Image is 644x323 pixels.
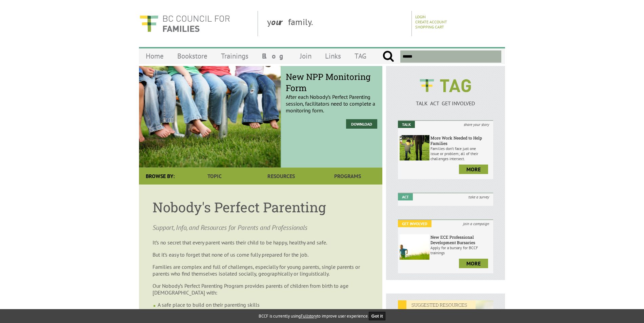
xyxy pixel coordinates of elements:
[153,223,369,232] p: Support, Info, and Resources for Parents and Professionals
[153,282,369,296] p: Our Nobody’s Perfect Parenting Program provides parents of children from birth to age [DEMOGRAPHI...
[153,198,369,216] h1: Nobody's Perfect Parenting
[459,165,488,174] a: more
[170,48,214,64] a: Bookstore
[459,259,488,268] a: more
[369,312,386,320] button: Got it
[286,77,377,114] p: After each Nobody’s Perfect Parenting session, facilitators need to complete a monitoring form.
[430,146,491,161] p: Families don’t face just one issue or problem; all of their challenges intersect.
[430,245,491,255] p: Apply for a bursary for BCCF trainings
[181,168,248,185] a: Topic
[153,239,369,246] p: It’s no secret that every parent wants their child to be happy, healthy and safe.
[398,93,493,107] a: TALK ACT GET INVOLVED
[464,193,493,200] i: take a survey
[459,220,493,227] i: join a campaign
[255,48,293,64] a: Blog
[271,16,288,27] strong: our
[153,263,369,277] p: Families are complex and full of challenges, especially for young parents, single parents or pare...
[315,168,381,185] a: Programs
[139,48,170,64] a: Home
[398,100,493,107] p: TALK ACT GET INVOLVED
[286,71,377,93] span: New NPP Monitoring Form
[248,168,314,185] a: Resources
[398,121,415,128] em: Talk
[301,313,317,319] a: Fullstory
[415,24,444,29] a: Shopping Cart
[430,135,491,146] h6: More Work Needed to Help Families
[382,50,394,63] input: Submit
[158,301,369,308] li: A safe place to build on their parenting skills
[318,48,348,64] a: Links
[158,308,369,315] li: An opportunity to learn new skills and concepts
[415,19,447,24] a: Create Account
[293,48,318,64] a: Join
[262,11,412,36] div: y family.
[214,48,255,64] a: Trainings
[346,119,377,129] a: Download
[139,11,230,36] img: BC Council for FAMILIES
[139,168,181,185] div: Browse By:
[398,300,476,309] em: SUGGESTED RESOURCES
[415,14,426,19] a: Login
[153,251,369,258] p: But it’s easy to forget that none of us come fully prepared for the job.
[430,234,491,245] h6: New ECE Professional Development Bursaries
[398,220,431,227] em: Get Involved
[460,121,493,128] i: share your story
[415,73,476,99] img: BCCF's TAG Logo
[348,48,373,64] a: TAG
[398,193,413,200] em: Act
